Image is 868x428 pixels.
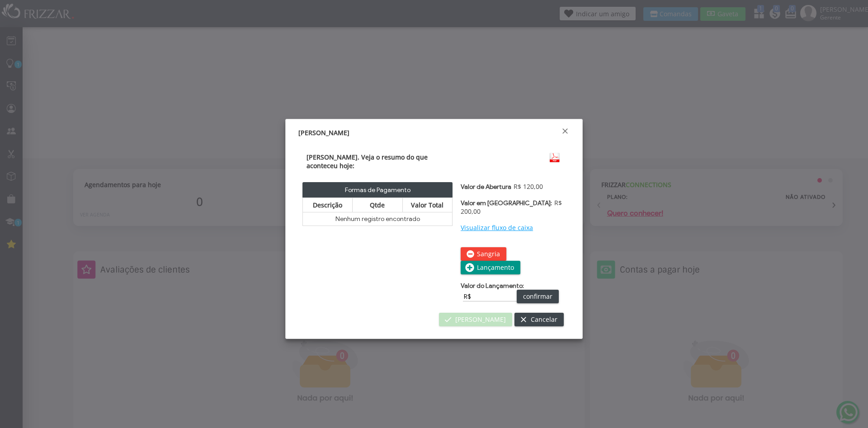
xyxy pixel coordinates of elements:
[523,290,552,303] span: confirmar
[514,313,564,326] button: Cancelar
[548,153,561,163] img: Gerar PDF
[517,290,559,303] button: confirmar
[461,282,524,290] label: Valor do Lançamento:
[561,127,570,136] a: Fechar
[511,182,543,191] span: R$ 120,00
[298,128,349,137] span: [PERSON_NAME]
[411,201,443,209] span: Valor Total
[461,198,562,216] span: R$ 200,00
[461,199,552,207] label: Valor em [GEOGRAPHIC_DATA]:
[461,183,511,191] label: Valor de Abertura
[307,153,428,170] span: [PERSON_NAME]. Veja o resumo do que aconteceu hoje:
[461,247,506,261] button: Sangria
[531,313,557,326] span: Cancelar
[353,198,402,212] th: Qtde
[370,201,385,209] span: Qtde
[303,212,453,226] td: Nenhum registro encontrado
[313,201,342,209] span: Descrição
[302,182,453,198] div: Formas de Pagamento
[402,198,452,212] th: Valor Total
[303,198,353,212] th: Descrição
[461,223,533,232] a: Visualizar fluxo de caixa
[477,261,514,274] span: Lançamento
[461,261,520,274] button: Lançamento
[477,247,500,261] span: Sangria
